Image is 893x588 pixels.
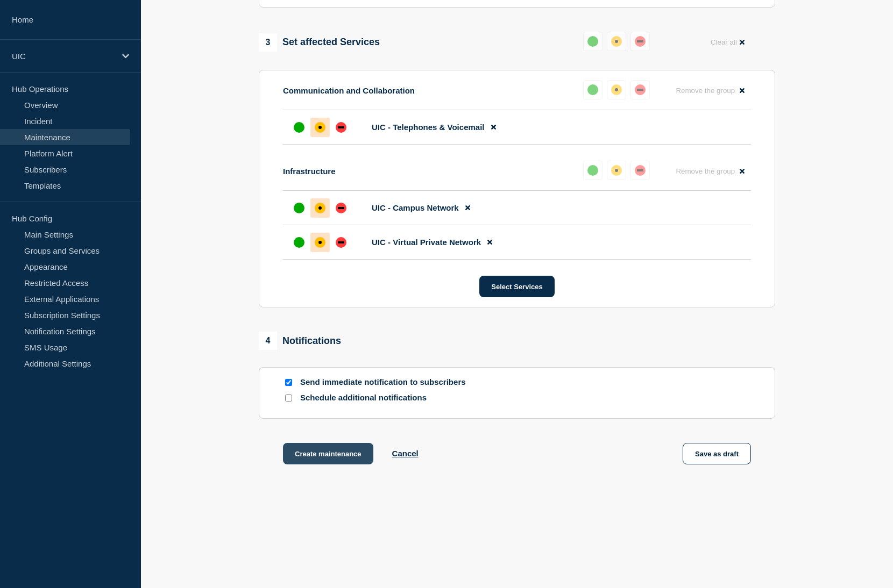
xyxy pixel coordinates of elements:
button: up [583,80,603,99]
div: up [294,237,304,248]
div: affected [611,84,622,95]
button: affected [607,80,626,99]
button: down [630,80,650,99]
div: affected [315,122,325,133]
div: up [294,203,304,213]
div: down [336,237,346,248]
span: UIC - Telephones & Voicemail [372,123,485,132]
div: Set affected Services [259,33,380,52]
p: Infrastructure [283,167,336,176]
p: Schedule additional notifications [300,393,472,403]
span: UIC - Campus Network [372,203,459,212]
button: up [583,32,603,51]
div: up [587,84,598,95]
button: Remove the group [669,80,751,101]
button: Clear all [704,32,751,53]
span: UIC - Virtual Private Network [372,238,481,247]
div: up [294,122,304,133]
div: up [587,36,598,47]
div: down [336,122,346,133]
div: Notifications [259,332,341,350]
p: Communication and Collaboration [283,86,415,95]
button: down [630,32,650,51]
div: down [635,84,646,95]
div: down [635,165,646,176]
button: up [583,161,603,180]
span: 4 [259,332,277,350]
div: down [336,203,346,213]
p: Send immediate notification to subscribers [300,377,472,388]
p: UIC [12,52,115,61]
input: Send immediate notification to subscribers [285,379,292,386]
button: Save as draft [683,443,751,464]
input: Schedule additional notifications [285,395,292,401]
div: down [635,36,646,47]
span: 3 [259,33,277,52]
div: affected [611,36,622,47]
div: up [587,165,598,176]
button: Select Services [479,276,554,297]
span: Remove the group [676,87,735,95]
button: Remove the group [669,161,751,182]
div: affected [315,203,325,213]
button: affected [607,32,626,51]
div: affected [611,165,622,176]
div: affected [315,237,325,248]
button: affected [607,161,626,180]
button: Cancel [392,449,419,458]
button: down [630,161,650,180]
span: Remove the group [676,167,735,175]
button: Create maintenance [283,443,373,464]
